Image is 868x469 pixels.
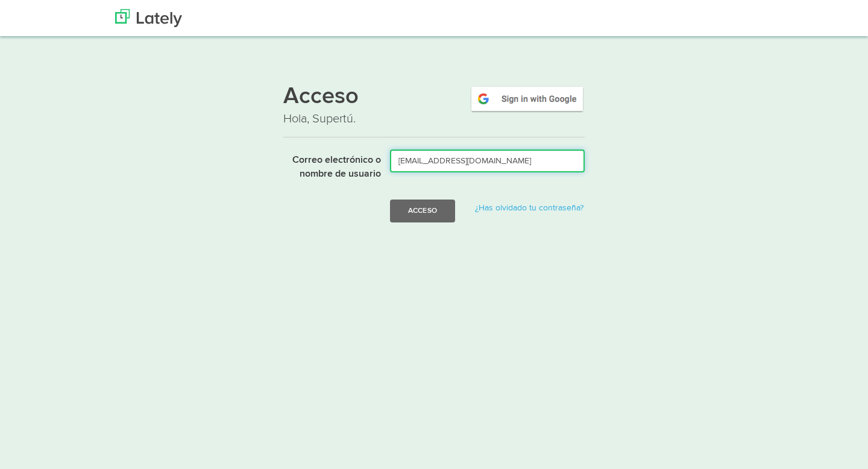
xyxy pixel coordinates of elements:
[292,156,381,179] font: Correo electrónico o nombre de usuario
[390,150,585,172] input: Correo electrónico o nombre de usuario
[283,112,356,126] font: Hola, Supertú.
[283,86,359,109] font: Acceso
[408,207,437,214] font: Acceso
[115,9,182,27] img: Últimamente
[475,204,583,212] a: ¿Has olvidado tu contraseña?
[390,200,455,222] button: Acceso
[470,85,585,113] img: google-signin.png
